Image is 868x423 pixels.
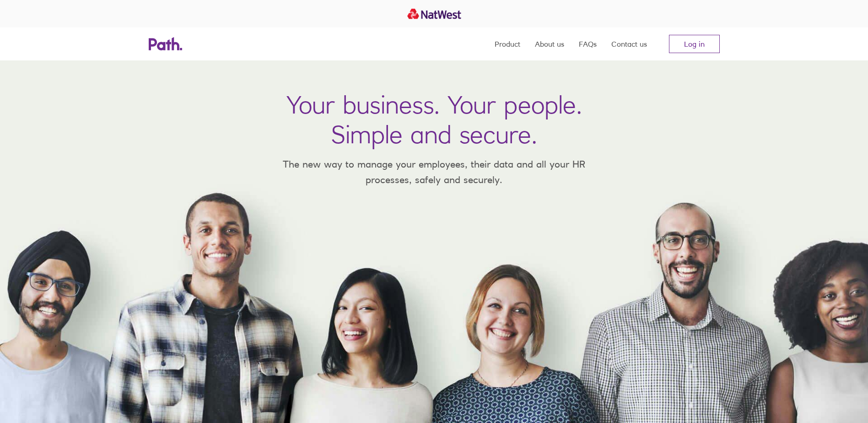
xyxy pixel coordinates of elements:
[286,90,582,149] h1: Your business. Your people. Simple and secure.
[579,27,597,60] a: FAQs
[270,157,599,187] p: The new way to manage your employees, their data and all your HR processes, safely and securely.
[669,35,720,53] a: Log in
[535,27,564,60] a: About us
[611,27,647,60] a: Contact us
[495,27,520,60] a: Product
